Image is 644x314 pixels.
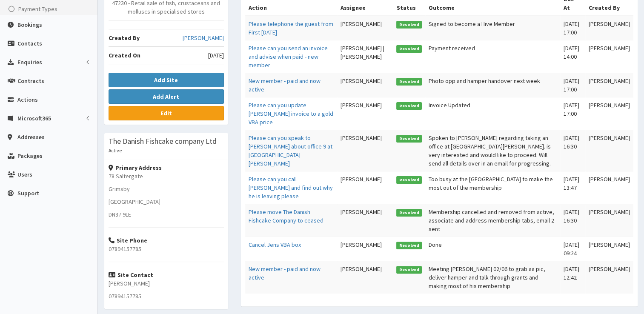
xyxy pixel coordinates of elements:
[396,242,422,249] span: Resolved
[425,40,560,73] td: Payment received
[109,292,224,300] p: 07894157785
[249,265,321,281] a: New member - paid and now active
[17,152,43,160] span: Packages
[109,137,217,145] h3: The Danish Fishcake company Ltd
[109,197,224,206] p: [GEOGRAPHIC_DATA]
[337,16,393,40] td: [PERSON_NAME]
[109,34,140,42] b: Created By
[17,40,42,47] span: Contacts
[585,97,633,130] td: [PERSON_NAME]
[560,16,585,40] td: [DATE] 17:00
[109,237,147,244] strong: Site Phone
[17,114,51,122] span: Microsoft365
[560,171,585,204] td: [DATE] 13:47
[425,261,560,294] td: Meeting [PERSON_NAME] 02/06 to grab aa pic, deliver hamper and talk through grants and making mos...
[109,185,224,193] p: Grimsby
[425,130,560,171] td: Spoken to [PERSON_NAME] regarding taking an office at [GEOGRAPHIC_DATA][PERSON_NAME]. is very int...
[109,106,224,120] a: Edit
[396,209,422,217] span: Resolved
[17,189,39,197] span: Support
[160,109,172,117] b: Edit
[585,73,633,97] td: [PERSON_NAME]
[154,76,178,84] b: Add Site
[585,204,633,237] td: [PERSON_NAME]
[396,176,422,184] span: Resolved
[337,97,393,130] td: [PERSON_NAME]
[425,16,560,40] td: Signed to become a Hive Member
[337,204,393,237] td: [PERSON_NAME]
[17,171,32,178] span: Users
[425,237,560,261] td: Done
[337,73,393,97] td: [PERSON_NAME]
[17,77,44,85] span: Contracts
[183,34,224,42] a: [PERSON_NAME]
[2,3,97,15] a: Payment Types
[249,175,333,200] a: Please can you call [PERSON_NAME] and find out why he is leaving please
[396,102,422,110] span: Resolved
[560,237,585,261] td: [DATE] 09:24
[337,237,393,261] td: [PERSON_NAME]
[17,21,42,29] span: Bookings
[337,130,393,171] td: [PERSON_NAME]
[396,78,422,86] span: Resolved
[109,172,224,180] p: 78 Saltergate
[585,16,633,40] td: [PERSON_NAME]
[109,210,224,219] p: DN37 9LE
[337,171,393,204] td: [PERSON_NAME]
[425,97,560,130] td: Invoice Updated
[249,20,333,36] a: Please telephone the guest from First [DATE]
[337,40,393,73] td: [PERSON_NAME] | [PERSON_NAME]
[109,147,122,154] small: Active
[18,5,57,13] span: Payment Types
[560,204,585,237] td: [DATE] 16:30
[109,89,224,104] button: Add Alert
[109,51,140,59] b: Created On
[17,96,38,103] span: Actions
[425,171,560,204] td: Too busy at the [GEOGRAPHIC_DATA] to make the most out of the membership
[585,171,633,204] td: [PERSON_NAME]
[17,58,42,66] span: Enquiries
[396,45,422,53] span: Resolved
[425,73,560,97] td: Photo opp and hamper handover next week
[337,261,393,294] td: [PERSON_NAME]
[560,40,585,73] td: [DATE] 14:00
[585,261,633,294] td: [PERSON_NAME]
[396,266,422,274] span: Resolved
[249,208,323,224] a: Please move The Danish Fishcake Company to ceased
[396,21,422,29] span: Resolved
[396,135,422,143] span: Resolved
[560,97,585,130] td: [DATE] 17:00
[560,73,585,97] td: [DATE] 17:00
[249,77,321,93] a: New member - paid and now active
[249,44,328,69] a: Please can you send an invoice and advise when paid - new member
[560,261,585,294] td: [DATE] 12:42
[153,93,179,100] b: Add Alert
[560,130,585,171] td: [DATE] 16:30
[109,245,224,253] p: 07894157785
[17,133,45,141] span: Addresses
[109,279,224,288] p: [PERSON_NAME]
[208,51,224,60] span: [DATE]
[585,40,633,73] td: [PERSON_NAME]
[109,164,162,171] strong: Primary Address
[109,271,153,279] strong: Site Contact
[249,241,301,248] a: Cancel Jens VBA box
[249,101,333,126] a: Please can you update [PERSON_NAME] invoice to a gold VBA price
[249,134,332,167] a: Please can you speak to [PERSON_NAME] about office 9 at [GEOGRAPHIC_DATA][PERSON_NAME]
[585,237,633,261] td: [PERSON_NAME]
[585,130,633,171] td: [PERSON_NAME]
[425,204,560,237] td: Membership cancelled and removed from active, associate and address membership tabs, email 2 sent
